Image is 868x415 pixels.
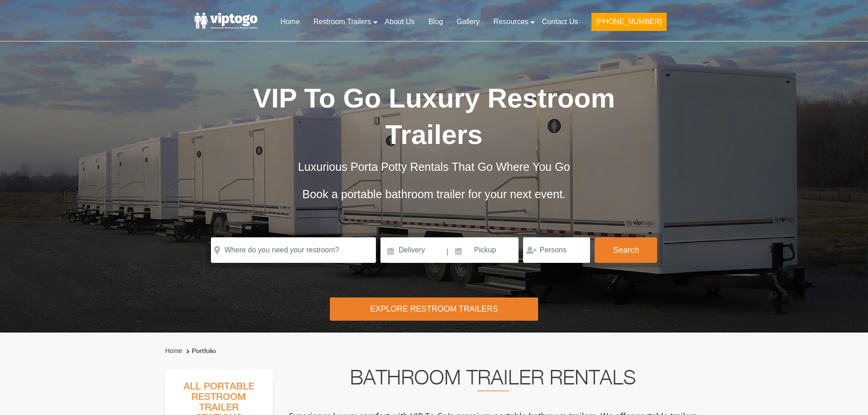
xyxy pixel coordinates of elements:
input: Persons [523,237,590,263]
span: Book a portable bathroom trailer for your next event. [302,188,565,200]
input: Where do you need your restroom? [211,237,376,263]
button: [PHONE_NUMBER] [591,13,666,31]
div: Explore Restroom Trailers [330,297,538,321]
span: VIP To Go Luxury Restroom Trailers [253,83,615,150]
a: Restroom Trailers [307,12,378,32]
input: Delivery [380,237,446,263]
a: Home [165,347,182,354]
span: Luxurious Porta Potty Rentals That Go Where You Go [298,160,570,173]
a: Home [273,12,307,32]
a: Gallery [450,12,487,32]
input: Pickup [450,237,519,263]
button: Search [595,237,657,263]
a: About Us [378,12,421,32]
span: | [447,237,448,266]
li: Portfolio [184,346,216,357]
h2: Bathroom Trailer Rentals [285,369,701,391]
a: [PHONE_NUMBER] [585,12,673,36]
a: Contact Us [535,12,585,32]
a: Resources [487,12,535,32]
a: Blog [421,12,450,32]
